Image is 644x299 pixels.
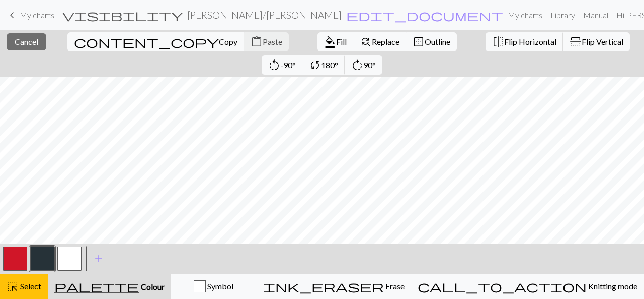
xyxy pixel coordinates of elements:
[504,37,556,46] span: Flip Horizontal
[372,37,399,46] span: Replace
[345,55,382,75] button: 90°
[263,279,384,293] span: ink_eraser
[54,279,139,293] span: palette
[74,35,219,49] span: content_copy
[418,279,587,293] span: call_to_action
[7,33,46,50] button: Cancel
[262,55,303,75] button: -90°
[546,5,579,25] a: Library
[384,281,405,291] span: Erase
[93,252,105,266] span: add
[171,274,257,299] button: Symbol
[504,5,546,25] a: My charts
[336,37,347,46] span: Fill
[363,60,376,70] span: 90°
[257,274,411,299] button: Erase
[7,279,19,293] span: highlight_alt
[353,32,407,51] button: Replace
[139,282,165,291] span: Colour
[569,36,583,48] span: flip
[317,32,354,51] button: Fill
[19,281,41,291] span: Select
[406,32,457,51] button: Outline
[15,37,38,46] span: Cancel
[563,32,630,51] button: Flip Vertical
[582,37,623,46] span: Flip Vertical
[321,60,338,70] span: 180°
[486,32,563,51] button: Flip Horizontal
[62,8,183,22] span: visibility
[425,37,450,46] span: Outline
[360,35,372,49] span: find_replace
[413,35,425,49] span: border_outer
[351,58,363,72] span: rotate_right
[219,37,237,46] span: Copy
[492,35,504,49] span: flip
[6,8,18,22] span: keyboard_arrow_left
[67,32,245,51] button: Copy
[579,5,612,25] a: Manual
[587,281,637,291] span: Knitting mode
[268,58,280,72] span: rotate_left
[411,274,644,299] button: Knitting mode
[6,7,54,24] a: My charts
[48,274,171,299] button: Colour
[280,60,296,70] span: -90°
[324,35,336,49] span: format_color_fill
[20,10,54,20] span: My charts
[309,58,321,72] span: sync
[302,55,345,75] button: 180°
[187,9,342,21] h2: [PERSON_NAME] / [PERSON_NAME]
[206,281,233,291] span: Symbol
[346,8,503,22] span: edit_document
